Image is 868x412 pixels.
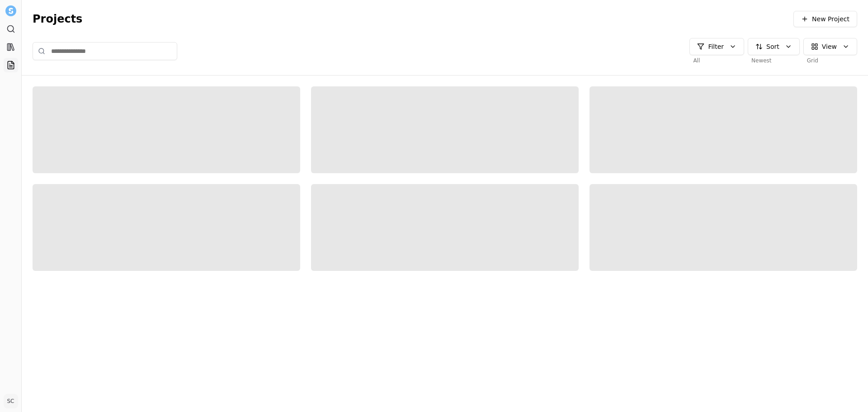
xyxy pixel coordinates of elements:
span: Newest [748,57,772,64]
span: Sort [766,42,779,51]
button: New Project [793,11,857,27]
span: Filter [708,42,724,51]
span: All [689,57,700,64]
button: Filter [689,38,744,55]
span: Grid [803,57,818,64]
button: Settle [4,4,18,18]
button: SC [4,394,18,408]
span: View [822,42,837,51]
button: Sort [748,38,800,55]
a: Projects [4,58,18,72]
a: Library [4,40,18,54]
button: View [803,38,857,55]
a: Search [4,22,18,36]
span: New Project [812,14,849,24]
span: Projects [33,12,82,26]
img: Settle [5,5,16,16]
